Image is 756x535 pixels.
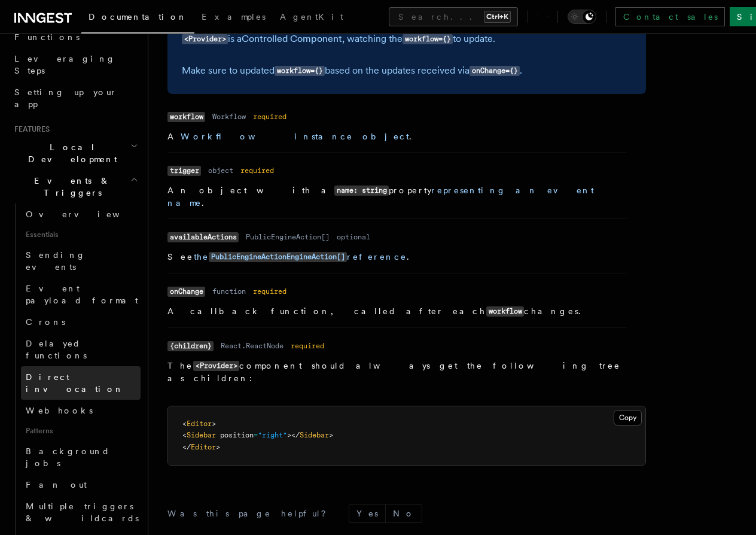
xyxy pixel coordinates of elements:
p: See . [167,251,627,263]
a: representing an event name [167,186,594,208]
kbd: Ctrl+K [484,11,511,23]
a: Sending events [21,244,141,278]
span: Editor [191,443,216,451]
p: A . [167,130,627,142]
button: Local Development [10,136,141,170]
p: Was this page helpful? [167,507,334,519]
span: Delayed functions [26,339,87,360]
p: Make sure to updated based on the updates received via . [182,62,632,80]
code: availableActions [167,232,239,242]
span: Direct invocation [26,372,124,394]
a: Leveraging Steps [10,48,141,81]
a: Setting up your app [10,81,141,115]
code: <Provider> [182,34,228,44]
a: Documentation [81,4,194,34]
span: Examples [202,12,266,22]
code: workflow={} [403,34,453,44]
a: Event payload format [21,278,141,311]
span: Editor [187,420,212,428]
span: = [254,431,258,439]
span: > [212,420,216,428]
span: Sidebar [187,431,216,439]
a: Workflow instance object [181,132,409,141]
span: "right" [258,431,287,439]
span: Webhooks [26,406,93,415]
span: Events & Triggers [10,175,130,199]
a: Overview [21,203,141,225]
span: Sending events [26,250,86,272]
span: position [220,431,254,439]
span: Features [10,124,50,134]
code: trigger [167,166,201,176]
p: A callback function, called after each changes. [167,305,627,318]
a: thePublicEngineActionEngineAction[]reference [194,252,407,262]
button: Yes [349,504,385,522]
code: workflow={} [275,66,325,76]
a: Fan out [21,474,141,496]
span: Fan out [26,480,87,490]
code: <Provider> [193,361,239,371]
dd: object [208,166,233,175]
p: is a , watching the to update. [182,31,632,48]
code: {children} [167,341,214,351]
span: ></ [287,431,300,439]
dd: Workflow [212,112,246,121]
code: workflow [167,112,205,122]
a: Delayed functions [21,333,141,366]
dd: required [253,112,286,121]
dd: optional [337,232,370,242]
p: The component should always get the following tree as children: [167,360,627,384]
a: AgentKit [273,4,350,32]
code: onChange [167,287,205,297]
span: < [182,420,187,428]
span: Event payload format [26,284,138,305]
span: < [182,431,187,439]
code: workflow [486,306,524,317]
span: Overview [26,209,149,219]
code: onChange={} [470,66,520,76]
a: Contact sales [615,7,725,26]
a: Direct invocation [21,366,141,400]
a: Controlled Component [242,33,342,44]
span: Background jobs [26,446,110,468]
a: Examples [194,4,273,32]
dd: required [291,341,324,351]
span: Setting up your app [14,87,117,109]
code: name: string [334,186,389,196]
button: Events & Triggers [10,170,141,203]
a: Crons [21,311,141,333]
dd: React.ReactNode [221,341,283,351]
p: An object with a property . [167,184,627,209]
span: Crons [26,317,65,327]
span: </ [182,443,191,451]
dd: function [212,287,246,296]
span: > [329,431,333,439]
span: Leveraging Steps [14,54,115,75]
span: Patterns [21,421,141,440]
span: Multiple triggers & wildcards [26,501,139,523]
span: Sidebar [300,431,329,439]
button: Search...Ctrl+K [389,7,518,26]
span: AgentKit [280,12,343,22]
button: Toggle dark mode [568,10,596,24]
a: Webhooks [21,400,141,421]
code: PublicEngineActionEngineAction[] [209,252,347,262]
dd: PublicEngineAction[] [246,232,330,242]
a: Multiple triggers & wildcards [21,496,141,529]
dd: required [253,287,286,296]
button: Copy [614,410,642,425]
button: No [386,504,422,522]
span: Essentials [21,225,141,244]
span: Documentation [89,12,187,22]
span: > [216,443,220,451]
a: Background jobs [21,440,141,474]
span: Local Development [10,141,130,165]
dd: required [240,166,274,175]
